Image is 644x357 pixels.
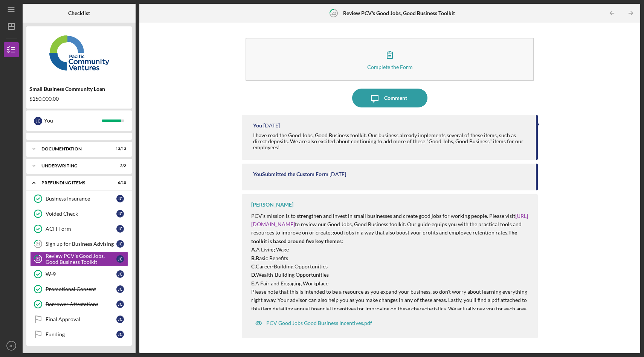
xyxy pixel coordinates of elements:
strong: E. [251,280,255,287]
div: 13 / 13 [113,147,126,151]
div: $150,000.00 [29,96,129,102]
p: A Fair and Engaging Workplace [251,279,530,288]
div: J C [116,300,124,308]
div: J C [116,240,124,248]
a: FundingJC [30,327,128,342]
div: J C [116,195,124,202]
time: 2025-09-24 20:44 [263,123,280,129]
div: Prefunding Items [41,181,107,185]
div: You [253,123,262,129]
button: Comment [352,89,427,107]
div: 6 / 10 [113,181,126,185]
b: Checklist [68,10,90,16]
strong: The toolkit is based around five key themes: [251,229,517,244]
tspan: 21 [36,242,40,247]
p: Wealth-Building Opportunities [251,271,530,279]
a: W-9JC [30,267,128,282]
button: Complete the Form [246,38,534,81]
a: Promotional ConsentJC [30,282,128,297]
div: J C [116,255,124,263]
div: W-9 [46,271,116,277]
img: Product logo [26,30,132,75]
tspan: 22 [331,11,336,15]
button: PCV Good Jobs Good Business Incentives.pdf [251,316,376,331]
div: Underwriting [41,164,107,168]
strong: D. [251,271,256,278]
a: Business InsuranceJC [30,191,128,206]
div: J C [34,117,42,125]
a: ACH FormJC [30,221,128,236]
div: Complete the Form [367,64,413,70]
div: J C [116,331,124,338]
p: Please note that this is intended to be a resource as you expand your business, so don't worry ab... [251,288,530,322]
div: Small Business Community Loan [29,86,129,92]
div: J C [116,285,124,293]
div: Review PCV's Good Jobs, Good Business Toolkit [46,253,116,265]
p: PCV’s mission is to strengthen and invest in small businesses and create good jobs for working pe... [251,212,530,246]
time: 2025-09-24 20:29 [330,171,346,177]
div: J C [116,210,124,218]
text: JC [9,344,14,348]
button: JC [4,338,19,353]
div: J C [116,316,124,323]
div: 2 / 2 [113,164,126,168]
b: Review PCV's Good Jobs, Good Business Toolkit [343,10,455,16]
div: I have read the Good Jobs, Good Business toolkit. Our business already implements several of thes... [253,132,528,150]
p: A Living Wage [251,245,530,254]
strong: C. [251,263,256,270]
a: Eligibility Criteria MetJC [30,121,128,136]
tspan: 22 [36,257,40,262]
a: 21Sign up for Business AdvisingJC [30,236,128,251]
a: 22Review PCV's Good Jobs, Good Business ToolkitJC [30,251,128,267]
div: You Submitted the Custom Form [253,171,328,177]
a: Borrower AttestationsJC [30,297,128,312]
div: Sign up for Business Advising [46,241,116,247]
strong: A. [251,246,256,253]
div: PCV Good Jobs Good Business Incentives.pdf [266,320,372,326]
div: J C [116,225,124,233]
div: Borrower Attestations [46,301,116,307]
div: Final Approval [46,316,116,322]
a: [URL][DOMAIN_NAME] [251,213,528,227]
strong: B. [251,255,256,261]
a: Voided CheckJC [30,206,128,221]
div: J C [116,270,124,278]
div: [PERSON_NAME] [251,202,293,208]
div: Comment [384,89,407,107]
div: You [44,114,102,127]
div: Funding [46,331,116,337]
p: Career-Building Opportunities [251,262,530,271]
div: Business Insurance [46,196,116,202]
div: Documentation [41,147,107,151]
div: Promotional Consent [46,286,116,292]
div: ACH Form [46,226,116,232]
div: Voided Check [46,211,116,217]
a: Final ApprovalJC [30,312,128,327]
p: Basic Benefits [251,254,530,262]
